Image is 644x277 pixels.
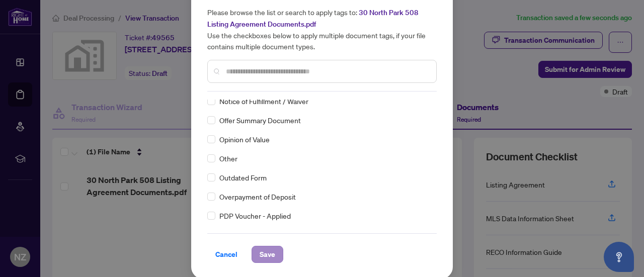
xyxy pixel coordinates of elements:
[207,7,437,52] h5: Please browse the list or search to apply tags to: Use the checkboxes below to apply multiple doc...
[219,172,267,183] span: Outdated Form
[219,210,291,221] span: PDP Voucher - Applied
[219,134,270,145] span: Opinion of Value
[219,96,308,107] span: Notice of Fulfillment / Waiver
[219,191,296,202] span: Overpayment of Deposit
[215,246,237,262] span: Cancel
[207,246,246,263] button: Cancel
[219,153,237,164] span: Other
[260,246,275,262] span: Save
[252,246,283,263] button: Save
[604,242,634,272] button: Open asap
[219,115,301,126] span: Offer Summary Document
